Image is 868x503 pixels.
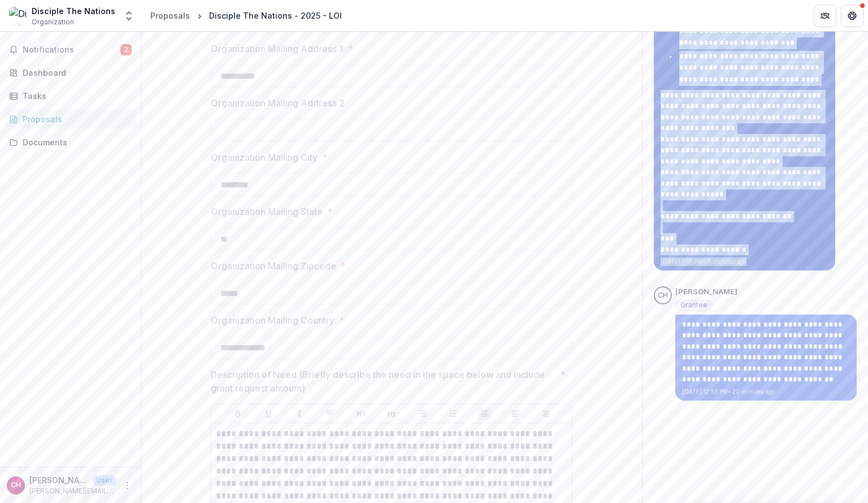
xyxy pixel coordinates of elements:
[675,286,737,298] p: [PERSON_NAME]
[539,407,553,420] button: Align Right
[5,110,136,128] a: Proposals
[658,292,668,299] div: Cindy Hewitt
[680,301,708,309] span: Grantee
[211,151,318,164] p: Organization Mailing City
[93,475,116,485] p: User
[5,41,136,59] button: Notifications2
[23,45,120,55] span: Notifications
[211,42,343,55] p: Organization Mailing Address 1
[9,7,27,25] img: Disciple The Nations
[841,5,863,27] button: Get Help
[661,257,828,266] p: [DATE] 1:01 PM • 11 minutes ago
[814,5,836,27] button: Partners
[211,96,345,110] p: Organization Mailing Address 2
[121,5,137,27] button: Open entity switcher
[508,407,522,420] button: Align Center
[211,368,556,395] p: Description of Need (Briefly describe the need in the space below and include grant request amount)
[262,407,275,420] button: Underline
[120,44,132,55] span: 2
[5,87,136,105] a: Tasks
[29,486,116,496] p: [PERSON_NAME][EMAIL_ADDRESS][PERSON_NAME][DOMAIN_NAME]
[23,90,127,102] div: Tasks
[209,10,342,22] div: Disciple The Nations - 2025 - LOI
[211,259,336,273] p: Organization Mailing Zipcode
[32,5,115,17] div: Disciple The Nations
[211,313,335,327] p: Organization Mailing Country
[32,17,74,27] span: Organization
[23,67,127,79] div: Dashboard
[120,479,134,492] button: More
[29,474,88,486] p: [PERSON_NAME]
[323,407,337,420] button: Strike
[146,7,346,24] nav: breadcrumb
[23,136,127,148] div: Documents
[682,388,850,396] p: [DATE] 12:53 PM • 20 minutes ago
[23,113,127,125] div: Proposals
[150,10,190,22] div: Proposals
[293,407,306,420] button: Italicize
[416,407,429,420] button: Bullet List
[5,133,136,152] a: Documents
[446,407,460,420] button: Ordered List
[478,407,491,420] button: Align Left
[211,205,323,218] p: Organization Mailing State
[11,481,21,489] div: Cindy Hewitt
[5,63,136,82] a: Dashboard
[146,7,194,24] a: Proposals
[385,407,398,420] button: Heading 2
[354,407,368,420] button: Heading 1
[231,407,245,420] button: Bold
